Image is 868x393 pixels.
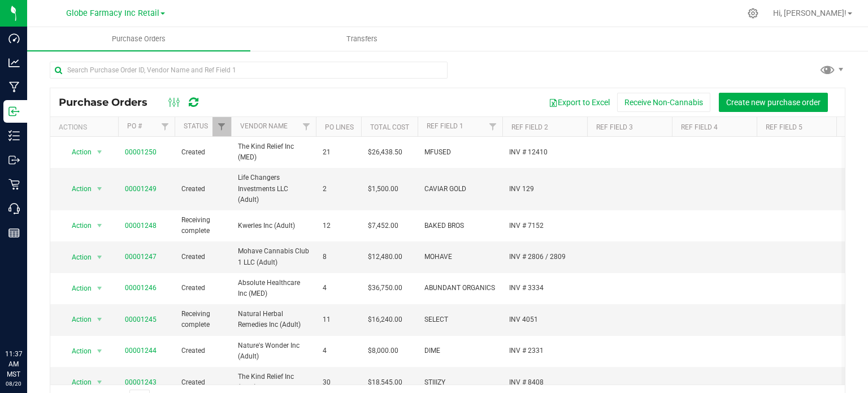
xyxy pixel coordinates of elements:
span: 2 [323,184,354,195]
button: Export to Excel [541,93,617,112]
a: 00001245 [125,316,157,323]
span: Created [181,377,224,388]
span: $26,438.50 [368,147,402,158]
span: Action [62,374,92,390]
a: Filter [212,117,231,136]
inline-svg: Call Center [8,203,20,214]
a: Ref Field 4 [681,123,718,131]
span: Created [181,252,224,262]
span: Created [181,346,224,356]
span: Receiving complete [181,309,224,330]
span: Transfers [331,34,393,44]
span: MOHAVE [424,252,496,262]
span: Nature's Wonder Inc (Adult) [238,340,309,362]
inline-svg: Dashboard [8,33,20,44]
button: Create new purchase order [719,93,828,112]
span: select [93,280,107,296]
span: 11 [323,314,354,325]
span: INV 129 [509,184,580,195]
a: PO # [127,122,142,130]
a: Vendor Name [240,122,288,130]
span: 4 [323,283,354,293]
span: $36,750.00 [368,283,402,293]
span: Absolute Healthcare Inc (MED) [238,278,309,299]
span: 12 [323,221,354,231]
span: INV 4051 [509,314,580,325]
a: Filter [484,117,502,136]
span: Action [62,343,92,359]
span: Created [181,184,224,195]
span: $7,452.00 [368,221,398,231]
span: The Kind Relief Inc (MED) [238,141,309,163]
p: 11:37 AM MST [5,349,22,379]
span: The Kind Relief Inc (MED) [238,372,309,393]
inline-svg: Retail [8,179,20,190]
a: Total Cost [370,123,409,131]
a: Ref Field 3 [596,123,633,131]
span: $18,545.00 [368,377,402,388]
span: select [93,374,107,390]
span: Action [62,280,92,296]
span: STIIIZY [424,377,496,388]
a: 00001247 [125,253,157,261]
span: select [93,218,107,234]
a: Filter [297,117,316,136]
a: Ref Field 5 [766,123,802,131]
iframe: Resource center [11,303,45,336]
span: INV # 2331 [509,346,580,356]
inline-svg: Inbound [8,106,20,117]
span: SELECT [424,314,496,325]
span: Create new purchase order [726,98,821,107]
a: 00001246 [125,284,157,292]
span: Created [181,283,224,293]
span: $1,500.00 [368,184,398,195]
span: select [93,312,107,327]
span: Mohave Cannabis Club 1 LLC (Adult) [238,246,309,267]
span: $16,240.00 [368,314,402,325]
span: Kwerles Inc (Adult) [238,221,309,231]
span: 8 [323,252,354,262]
span: select [93,144,107,160]
a: 00001243 [125,378,157,386]
span: CAVIAR GOLD [424,184,496,195]
a: Status [184,122,208,130]
a: Ref Field 1 [427,122,463,130]
span: 4 [323,346,354,356]
span: BAKED BROS [424,221,496,231]
a: 00001250 [125,148,157,156]
a: Purchase Orders [27,27,250,51]
span: Action [62,181,92,197]
span: Globe Farmacy Inc Retail [66,8,159,18]
span: $12,480.00 [368,252,402,262]
span: MFUSED [424,147,496,158]
a: Ref Field 2 [511,123,548,131]
span: INV # 3334 [509,283,580,293]
div: Manage settings [746,8,760,19]
span: 30 [323,377,354,388]
span: INV # 12410 [509,147,580,158]
a: 00001244 [125,347,157,355]
span: select [93,249,107,265]
span: Action [62,312,92,327]
inline-svg: Reports [8,227,20,239]
span: 21 [323,147,354,158]
span: Purchase Orders [59,96,159,109]
span: Created [181,147,224,158]
span: Receiving complete [181,215,224,236]
span: Action [62,249,92,265]
span: $8,000.00 [368,346,398,356]
span: Natural Herbal Remedies Inc (Adult) [238,309,309,330]
inline-svg: Outbound [8,154,20,166]
span: Purchase Orders [97,34,181,44]
button: Receive Non-Cannabis [617,93,710,112]
span: INV # 2806 / 2809 [509,252,580,262]
span: INV # 8408 [509,377,580,388]
span: DIME [424,346,496,356]
span: Hi, [PERSON_NAME]! [773,8,847,18]
a: Transfers [250,27,474,51]
iframe: Resource center unread badge [33,301,47,314]
span: Action [62,218,92,234]
span: Action [62,144,92,160]
span: select [93,343,107,359]
a: Filter [156,117,175,136]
